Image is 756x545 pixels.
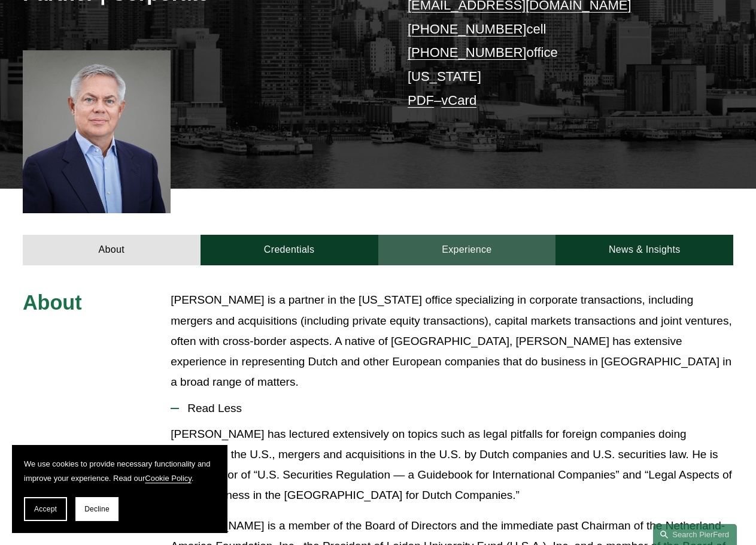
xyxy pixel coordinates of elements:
[408,22,526,37] a: [PHONE_NUMBER]
[408,45,526,60] a: [PHONE_NUMBER]
[75,497,119,521] button: Decline
[23,291,82,314] span: About
[555,235,733,265] a: News & Insights
[179,402,733,415] span: Read Less
[653,524,737,545] a: Search this site
[441,93,476,108] a: vCard
[24,457,215,485] p: We use cookies to provide necessary functionality and improve your experience. Read our .
[408,93,434,108] a: PDF
[145,474,192,483] a: Cookie Policy
[23,235,201,265] a: About
[84,505,110,513] span: Decline
[171,424,733,506] p: [PERSON_NAME] has lectured extensively on topics such as legal pitfalls for foreign companies doi...
[24,497,67,521] button: Accept
[378,235,556,265] a: Experience
[171,393,733,424] button: Read Less
[171,290,733,392] p: [PERSON_NAME] is a partner in the [US_STATE] office specializing in corporate transactions, inclu...
[12,445,227,533] section: Cookie banner
[201,235,378,265] a: Credentials
[34,505,57,513] span: Accept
